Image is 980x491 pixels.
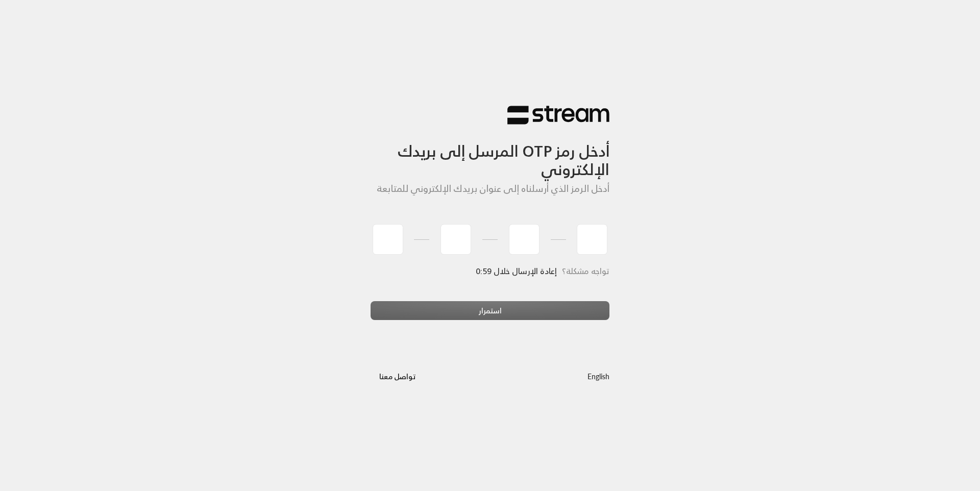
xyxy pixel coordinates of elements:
a: English [587,366,609,385]
a: تواصل معنا [371,370,424,383]
span: إعادة الإرسال خلال 0:59 [476,264,557,278]
span: تواجه مشكلة؟ [562,264,609,278]
img: Stream Logo [507,105,609,125]
h5: أدخل الرمز الذي أرسلناه إلى عنوان بريدك الإلكتروني للمتابعة [371,183,609,194]
button: تواصل معنا [371,366,424,385]
h3: أدخل رمز OTP المرسل إلى بريدك الإلكتروني [371,125,609,179]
